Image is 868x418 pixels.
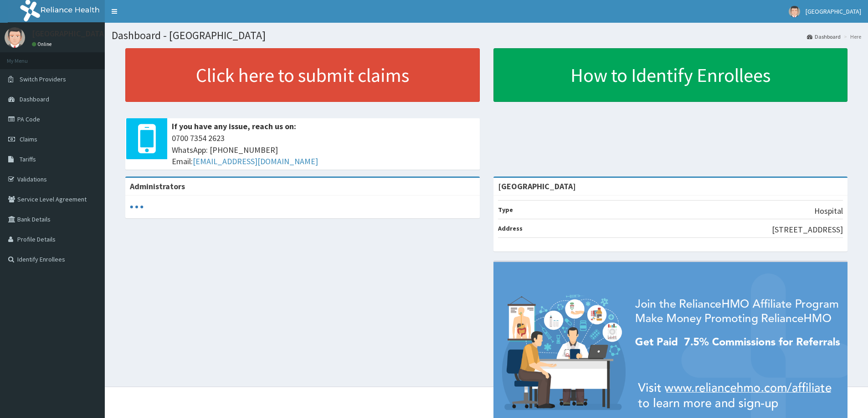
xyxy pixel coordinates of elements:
[20,95,49,103] span: Dashboard
[130,181,185,191] b: Administrators
[112,30,861,41] h1: Dashboard - [GEOGRAPHIC_DATA]
[32,30,107,38] p: [GEOGRAPHIC_DATA]
[130,200,144,214] svg: audio-loading
[842,33,861,40] li: Here
[807,33,841,40] a: Dashboard
[498,206,513,214] b: Type
[498,181,576,191] strong: [GEOGRAPHIC_DATA]
[172,132,475,167] span: 0700 7354 2623 WhatsApp: [PHONE_NUMBER] Email:
[498,224,523,232] b: Address
[5,27,25,48] img: User Image
[125,48,480,102] a: Click here to submit claims
[20,155,36,163] span: Tariffs
[172,121,296,131] b: If you have any issue, reach us on:
[193,156,318,166] a: [EMAIL_ADDRESS][DOMAIN_NAME]
[789,6,800,17] img: User Image
[493,48,848,102] a: How to Identify Enrollees
[32,41,54,47] a: Online
[20,75,66,83] span: Switch Providers
[772,224,843,236] p: [STREET_ADDRESS]
[814,205,843,217] p: Hospital
[20,135,37,143] span: Claims
[806,7,861,15] span: [GEOGRAPHIC_DATA]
